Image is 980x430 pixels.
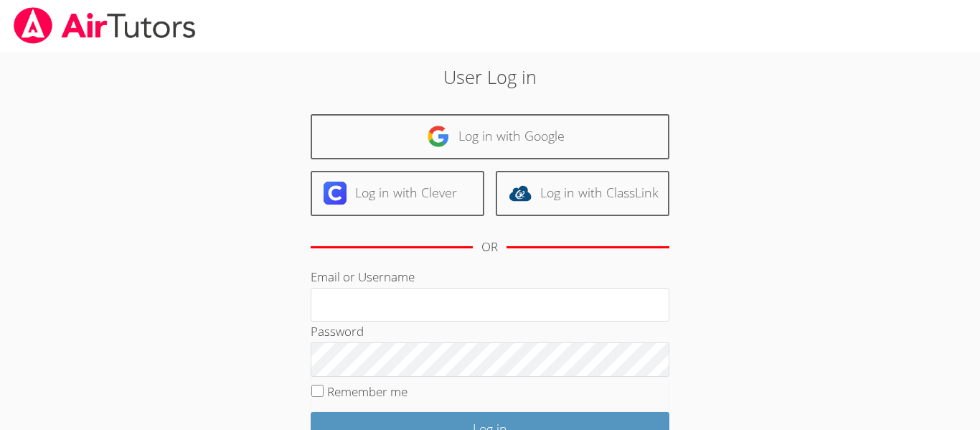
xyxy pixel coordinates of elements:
label: Email or Username [311,268,415,285]
label: Remember me [327,383,407,400]
img: google-logo-50288ca7cdecda66e5e0955fdab243c47b7ad437acaf1139b6f446037453330a.svg [427,125,450,148]
h2: User Log in [225,63,755,90]
div: OR [481,237,498,258]
img: airtutors_banner-c4298cdbf04f3fff15de1276eac7730deb9818008684d7c2e4769d2f7ddbe033.png [12,7,197,44]
a: Log in with Clever [311,171,484,216]
label: Password [311,323,364,340]
img: clever-logo-6eab21bc6e7a338710f1a6ff85c0baf02591cd810cc4098c63d3a4b26e2feb20.svg [324,182,347,205]
a: Log in with Google [311,114,669,159]
a: Log in with ClassLink [496,171,669,216]
img: classlink-logo-d6bb404cc1216ec64c9a2012d9dc4662098be43eaf13dc465df04b49fa7ab582.svg [509,182,532,205]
